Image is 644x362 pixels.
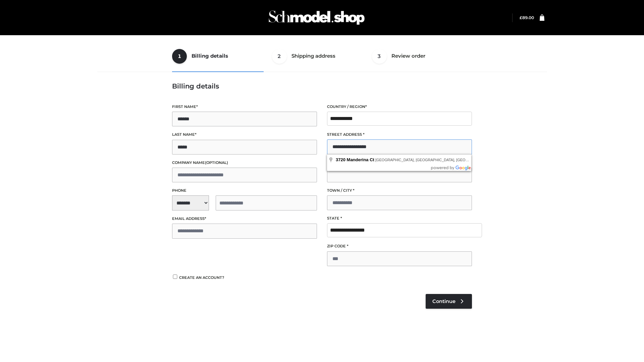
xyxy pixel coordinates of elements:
label: First name [172,104,317,110]
bdi: 89.00 [520,15,534,20]
label: Town / City [327,187,472,194]
a: Continue [426,294,472,309]
label: ZIP Code [327,243,472,249]
span: Continue [432,298,455,304]
label: Street address [327,131,472,138]
label: Country / Region [327,104,472,110]
label: Phone [172,187,317,194]
h3: Billing details [172,82,472,90]
a: £89.00 [520,15,534,20]
span: £ [520,15,522,20]
img: Schmodel Admin 964 [266,4,367,31]
label: Last name [172,131,317,138]
label: Company name [172,160,317,166]
label: State [327,215,472,222]
span: Create an account? [179,275,224,280]
input: Create an account? [172,275,178,279]
span: [GEOGRAPHIC_DATA], [GEOGRAPHIC_DATA], [GEOGRAPHIC_DATA] [375,158,495,162]
label: Email address [172,216,317,222]
span: 3720 [336,157,345,162]
span: (optional) [205,160,228,165]
span: Manderina Ct [347,157,374,162]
